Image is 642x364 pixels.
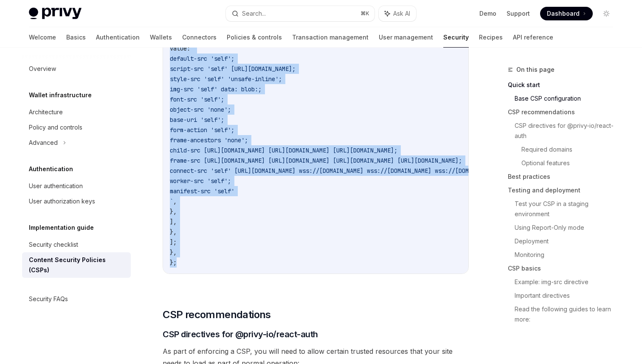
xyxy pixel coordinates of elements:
div: Policy and controls [29,122,82,133]
a: CSP directives for @privy-io/react-auth [515,119,620,143]
a: User authorization keys [22,194,131,209]
a: Transaction management [292,27,369,48]
a: Monitoring [515,248,620,262]
a: Wallets [150,27,172,48]
span: worker-src 'self'; [170,177,231,185]
span: base-uri 'self'; [170,116,224,124]
div: User authorization keys [29,196,95,206]
h5: Implementation guide [29,223,94,233]
span: script-src 'self' [URL][DOMAIN_NAME]; [170,65,296,73]
a: Authentication [96,27,140,48]
span: manifest-src 'self' [170,187,234,195]
span: object-src 'none'; [170,106,231,113]
span: , [173,198,177,205]
a: API reference [513,27,553,48]
span: Dashboard [547,9,580,18]
a: Security checklist [22,237,131,252]
h5: Authentication [29,164,73,174]
a: Dashboard [540,7,593,20]
span: form-action 'self'; [170,126,234,134]
a: User authentication [22,178,131,194]
img: light logo [29,8,82,20]
a: Read the following guides to learn more: [515,302,620,326]
a: Welcome [29,27,56,48]
a: Policy and controls [22,120,131,135]
a: Required domains [521,143,620,156]
h5: Wallet infrastructure [29,90,92,100]
span: frame-ancestors 'none'; [170,136,248,144]
a: Optional features [521,156,620,170]
span: value: [170,45,190,52]
span: ]; [170,238,177,246]
span: img-src 'self' data: blob:; [170,85,262,93]
span: child-src [URL][DOMAIN_NAME] [URL][DOMAIN_NAME] [URL][DOMAIN_NAME]; [170,147,397,154]
span: On this page [516,65,555,75]
a: Base CSP configuration [515,92,620,105]
span: CSP recommendations [163,308,271,322]
a: Connectors [182,27,217,48]
span: ], [170,218,177,226]
span: ⌘ K [360,10,369,17]
a: User management [379,27,433,48]
span: }, [170,248,177,256]
button: Ask AI [379,6,416,21]
div: Advanced [29,138,58,148]
a: Quick start [508,78,620,92]
a: Test your CSP in a staging environment [515,197,620,221]
span: ` [170,198,173,205]
a: Demo [479,9,496,18]
span: }, [170,228,177,236]
div: Overview [29,64,56,74]
a: Security FAQs [22,291,131,307]
a: Recipes [479,27,503,48]
a: Security [443,27,469,48]
span: font-src 'self'; [170,96,224,103]
div: Security checklist [29,240,78,250]
a: Example: img-src directive [515,275,620,289]
span: style-src 'self' 'unsafe-inline'; [170,75,282,83]
span: CSP directives for @privy-io/react-auth [163,328,318,340]
button: Toggle dark mode [600,7,613,20]
div: User authentication [29,181,83,191]
div: Security FAQs [29,294,68,304]
span: Ask AI [393,9,410,18]
div: Content Security Policies (CSPs) [29,255,126,275]
a: Using Report-Only mode [515,221,620,234]
a: Architecture [22,104,131,120]
span: default-src 'self'; [170,55,234,62]
a: Basics [66,27,86,48]
a: Support [507,9,530,18]
div: Search... [242,8,266,19]
div: Architecture [29,107,63,117]
button: Search...⌘K [226,6,374,21]
span: }, [170,208,177,215]
span: ` [190,45,194,52]
a: Overview [22,61,131,76]
a: CSP basics [508,262,620,275]
a: Important directives [515,289,620,302]
a: Content Security Policies (CSPs) [22,252,131,278]
span: }; [170,259,177,266]
a: Policies & controls [227,27,282,48]
a: Deployment [515,234,620,248]
a: CSP recommendations [508,105,620,119]
a: Testing and deployment [508,183,620,197]
a: Best practices [508,170,620,183]
span: frame-src [URL][DOMAIN_NAME] [URL][DOMAIN_NAME] [URL][DOMAIN_NAME] [URL][DOMAIN_NAME]; [170,157,462,164]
